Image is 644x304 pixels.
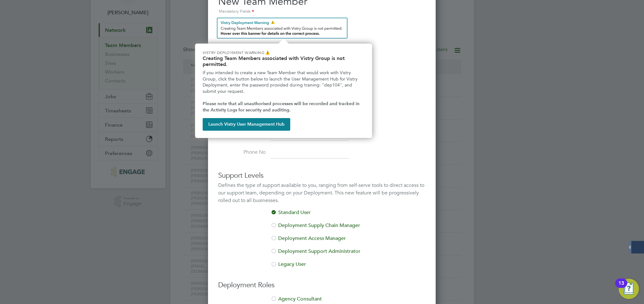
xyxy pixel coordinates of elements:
p: Vistry Deployment Warning ⚠️ [203,50,365,55]
button: Launch Vistry User Management Hub [203,118,290,131]
li: Standard User [218,209,426,222]
h2: Creating Team Members associated with Vistry Group is not permitted. [203,55,365,67]
h3: Personal Details [218,18,426,53]
button: Open Resource Center, 13 new notifications [619,279,639,299]
h3: Support Levels [218,171,426,180]
div: 13 [618,283,624,291]
div: Mandatory Fields [218,8,426,15]
li: Deployment Access Manager [218,235,426,248]
li: Legacy User [218,261,426,268]
div: Need to extend this Placement? Hover this banner. [195,44,372,138]
div: Defines the type of support available to you, ranging from self-serve tools to direct access to o... [218,182,426,204]
strong: Please note that all unauthorised processes will be recorded and tracked in the Activity Logs for... [203,101,361,113]
h3: Deployment Roles [218,281,426,290]
p: If you intended to create a new Team Member that would work with Vistry Group, click the button b... [203,70,365,94]
li: Deployment Support Administrator [218,248,426,261]
li: Deployment Supply Chain Manager [218,222,426,235]
button: Team Members Vistry Reminder [217,18,347,39]
label: Phone No [218,149,266,156]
